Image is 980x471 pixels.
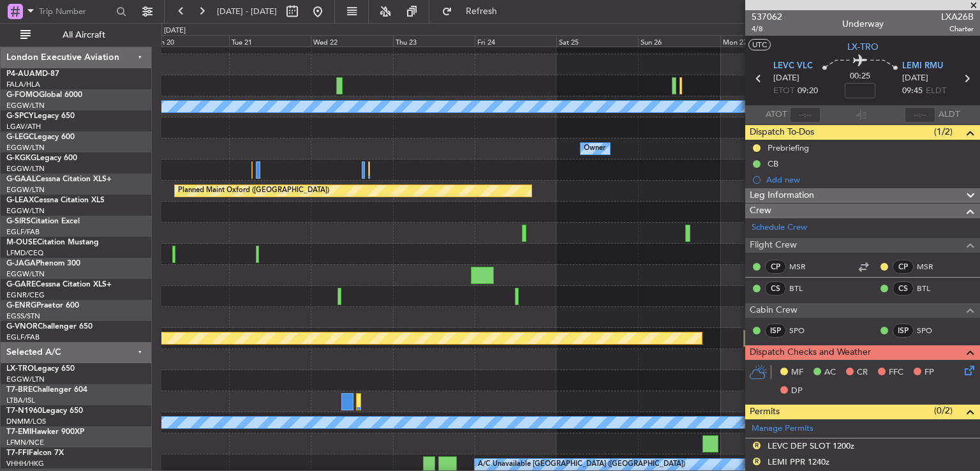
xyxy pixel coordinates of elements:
div: Underway [842,17,884,31]
span: ALDT [939,108,960,121]
a: EGNR/CEG [6,290,45,300]
div: Mon 20 [147,35,229,47]
a: LTBA/ISL [6,396,35,405]
span: LEVC VLC [773,60,813,73]
a: MSR [917,261,946,273]
a: DNMM/LOS [6,417,46,426]
a: G-GARECessna Citation XLS+ [6,281,112,288]
span: ETOT [773,85,794,98]
span: ELDT [926,85,946,98]
span: G-SPCY [6,112,34,120]
span: ATOT [766,108,787,121]
div: CP [893,260,914,274]
span: G-ENRG [6,302,36,310]
div: Mon 27 [720,35,802,47]
span: G-VNOR [6,323,38,331]
span: Charter [941,24,974,34]
span: G-LEAX [6,197,34,204]
span: AC [824,366,836,379]
span: T7-EMI [6,428,31,436]
a: LGAV/ATH [6,122,41,131]
a: VHHH/HKG [6,459,44,468]
span: T7-N1960 [6,407,42,415]
a: EGGW/LTN [6,185,45,195]
span: 537062 [752,10,782,24]
span: [DATE] [902,72,928,85]
a: LX-TROLegacy 650 [6,365,75,373]
button: UTC [748,39,771,50]
a: M-OUSECitation Mustang [6,239,99,246]
button: All Aircraft [14,25,138,45]
span: All Aircraft [33,31,135,40]
a: G-SIRSCitation Excel [6,218,80,225]
a: G-JAGAPhenom 300 [6,260,80,267]
div: Thu 23 [393,35,475,47]
a: P4-AUAMD-87 [6,70,59,78]
div: ISP [765,324,786,338]
a: BTL [917,283,946,294]
button: Refresh [436,1,512,22]
a: LFMN/NCE [6,438,44,447]
span: G-JAGA [6,260,36,267]
span: [DATE] - [DATE] [217,6,277,17]
span: G-FOMO [6,91,39,99]
div: Sat 25 [556,35,638,47]
div: CS [765,281,786,295]
div: CP [765,260,786,274]
span: Leg Information [750,188,814,203]
a: G-LEGCLegacy 600 [6,133,75,141]
a: BTL [789,283,818,294]
span: G-LEGC [6,133,34,141]
button: R [753,442,761,449]
span: P4-AUA [6,70,35,78]
span: LEMI RMU [902,60,943,73]
input: --:-- [790,107,820,123]
span: Cabin Crew [750,303,798,318]
span: (1/2) [934,125,953,138]
span: G-SIRS [6,218,31,225]
div: Fri 24 [475,35,556,47]
a: EGGW/LTN [6,143,45,153]
span: Flight Crew [750,238,797,253]
a: G-FOMOGlobal 6000 [6,91,82,99]
a: G-GAALCessna Citation XLS+ [6,176,112,183]
a: G-VNORChallenger 650 [6,323,93,331]
a: EGGW/LTN [6,206,45,216]
div: Prebriefing [768,142,809,153]
span: (0/2) [934,404,953,417]
a: T7-N1960Legacy 650 [6,407,83,415]
div: LEVC DEP SLOT 1200z [768,440,854,451]
span: 00:25 [850,70,870,83]
a: T7-FFIFalcon 7X [6,449,64,457]
button: R [753,458,761,465]
a: Schedule Crew [752,221,807,234]
a: G-LEAXCessna Citation XLS [6,197,105,204]
span: T7-FFI [6,449,29,457]
span: LXA26B [941,10,974,24]
a: EGGW/LTN [6,375,45,384]
a: G-KGKGLegacy 600 [6,154,77,162]
span: DP [791,385,803,398]
span: 09:20 [798,85,818,98]
span: Refresh [455,7,509,16]
input: Trip Number [39,2,112,21]
a: EGLF/FAB [6,227,40,237]
a: T7-EMIHawker 900XP [6,428,84,436]
div: LEMI PPR 1240z [768,456,829,467]
a: EGGW/LTN [6,269,45,279]
span: Crew [750,204,771,218]
div: Owner [584,139,605,158]
span: G-GARE [6,281,36,288]
span: G-KGKG [6,154,36,162]
span: T7-BRE [6,386,33,394]
span: Dispatch To-Dos [750,125,814,140]
a: T7-BREChallenger 604 [6,386,87,394]
div: [DATE] [164,26,186,36]
span: FP [924,366,934,379]
a: EGSS/STN [6,311,40,321]
a: G-SPCYLegacy 650 [6,112,75,120]
span: FFC [889,366,903,379]
span: CR [857,366,868,379]
span: 4/8 [752,24,782,34]
a: FALA/HLA [6,80,40,89]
